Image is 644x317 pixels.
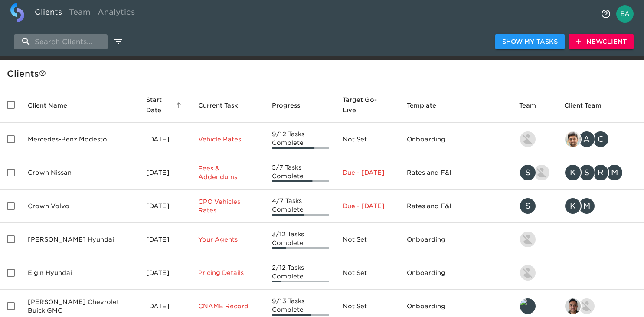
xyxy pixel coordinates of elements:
td: 3/12 Tasks Complete [265,223,336,256]
td: [PERSON_NAME] Hyundai [21,223,139,256]
td: Mercedes-Benz Modesto [21,123,139,156]
td: [DATE] [139,123,191,156]
img: sai@simplemnt.com [565,298,581,314]
td: Not Set [336,256,399,290]
div: kevin.lo@roadster.com [519,231,550,248]
div: S [519,197,536,215]
td: [DATE] [139,256,191,290]
span: Progress [272,100,311,111]
div: savannah@roadster.com [519,197,550,215]
td: [DATE] [139,156,191,190]
img: kevin.lo@roadster.com [520,265,536,281]
p: Due - [DATE] [343,168,392,177]
span: Start Date [146,95,184,115]
div: K [564,197,582,215]
button: Show My Tasks [495,34,565,50]
td: [DATE] [139,190,191,223]
a: Team [65,3,94,24]
div: K [564,164,582,181]
span: Team [519,100,547,111]
button: NewClient [569,34,634,50]
span: Current Task [198,100,249,111]
td: Onboarding [400,256,512,290]
div: S [519,164,536,181]
td: 2/12 Tasks Complete [265,256,336,290]
td: Rates and F&I [400,156,512,190]
td: Crown Nissan [21,156,139,190]
p: CPO Vehicles Rates [198,197,258,215]
div: M [578,197,595,215]
p: Due - [DATE] [343,202,392,210]
img: leland@roadster.com [520,298,536,314]
p: Pricing Details [198,268,258,277]
img: logo [10,3,24,22]
td: Not Set [336,123,399,156]
span: This is the next Task in this Hub that should be completed [198,100,238,111]
td: Not Set [336,223,399,256]
img: nikko.foster@roadster.com [579,298,595,314]
div: Client s [7,67,641,81]
div: kevin.lo@roadster.com [519,131,550,148]
td: Crown Volvo [21,190,139,223]
svg: This is a list of all of your clients and clients shared with you [39,70,46,77]
span: Client Name [28,100,78,111]
img: kevin.lo@roadster.com [520,131,536,147]
td: [DATE] [139,223,191,256]
td: Rates and F&I [400,190,512,223]
p: Vehicle Rates [198,135,258,144]
span: Show My Tasks [502,36,558,47]
p: CNAME Record [198,302,258,310]
div: A [578,131,595,148]
div: kwilson@crowncars.com, mcooley@crowncars.com [564,197,637,215]
p: Fees & Addendums [198,164,258,181]
td: Elgin Hyundai [21,256,139,290]
div: leland@roadster.com [519,297,550,315]
td: Onboarding [400,223,512,256]
img: sandeep@simplemnt.com [565,131,581,147]
div: C [592,131,609,148]
div: sandeep@simplemnt.com, angelique.nurse@roadster.com, clayton.mandel@roadster.com [564,131,637,148]
td: 9/12 Tasks Complete [265,123,336,156]
div: S [578,164,595,181]
input: search [14,34,108,49]
div: R [592,164,609,181]
td: 4/7 Tasks Complete [265,190,336,223]
a: Clients [31,3,65,24]
div: kevin.lo@roadster.com [519,264,550,281]
img: kevin.lo@roadster.com [520,232,536,247]
span: Client Team [564,100,613,111]
div: kwilson@crowncars.com, sparent@crowncars.com, rrobins@crowncars.com, mcooley@crowncars.com [564,164,637,181]
button: edit [111,34,126,49]
td: 5/7 Tasks Complete [265,156,336,190]
span: Template [407,100,448,111]
div: savannah@roadster.com, austin@roadster.com [519,164,550,181]
img: austin@roadster.com [534,165,549,180]
p: Your Agents [198,235,258,244]
span: Calculated based on the start date and the duration of all Tasks contained in this Hub. [343,95,381,115]
div: sai@simplemnt.com, nikko.foster@roadster.com [564,297,637,315]
span: New Client [576,36,627,47]
td: Onboarding [400,123,512,156]
a: Analytics [94,3,138,24]
span: Target Go-Live [343,95,392,115]
button: notifications [595,3,616,24]
div: M [606,164,623,181]
img: Profile [616,5,634,23]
